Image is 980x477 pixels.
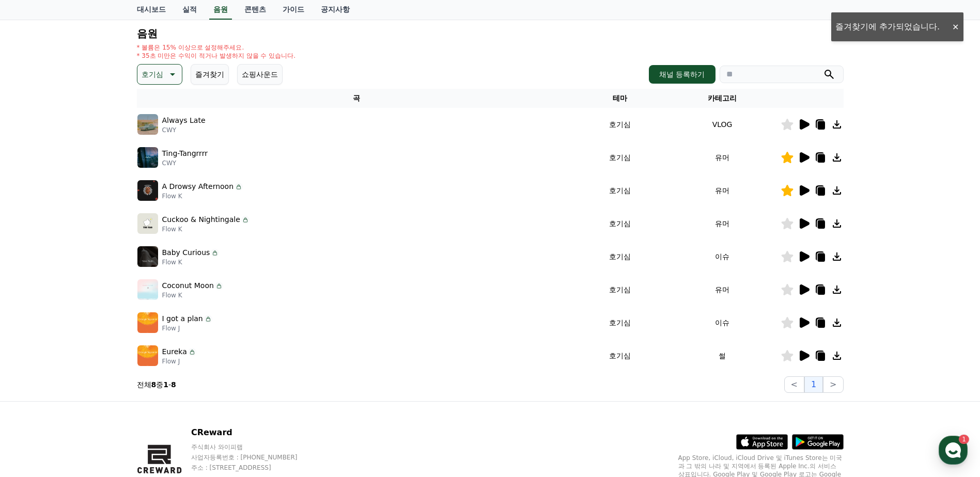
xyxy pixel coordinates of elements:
[191,64,229,85] button: 즐겨찾기
[163,380,168,389] strong: 1
[142,67,163,82] p: 호기심
[68,327,133,353] a: 1대화
[105,327,108,335] span: 1
[137,379,176,390] p: 전체 중 -
[137,279,158,300] img: music
[162,148,208,159] p: Ting-Tangrrrr
[649,65,715,84] button: 채널 등록하기
[664,141,781,174] td: 유머
[160,343,172,351] span: 설정
[191,426,317,439] p: CReward
[784,376,804,393] button: <
[664,339,781,372] td: 썰
[576,108,664,141] td: 호기심
[3,327,68,353] a: 홈
[162,313,203,324] p: I got a plan
[137,64,182,85] button: 호기심
[664,273,781,306] td: 유머
[576,89,664,108] th: 테마
[137,345,158,366] img: music
[162,159,208,167] p: CWY
[191,453,317,462] p: 사업자등록번호 : [PHONE_NUMBER]
[237,64,283,85] button: 쇼핑사운드
[162,181,234,192] p: A Drowsy Afternoon
[162,225,250,233] p: Flow K
[162,214,240,225] p: Cuckoo & Nightingale
[151,380,157,389] strong: 8
[162,258,220,266] p: Flow K
[664,207,781,240] td: 유머
[171,380,176,389] strong: 8
[162,291,223,299] p: Flow K
[133,327,198,353] a: 설정
[137,246,158,267] img: music
[162,357,196,365] p: Flow J
[576,240,664,273] td: 호기심
[137,180,158,201] img: music
[191,443,317,451] p: 주식회사 와이피랩
[162,126,206,134] p: CWY
[137,89,576,108] th: 곡
[576,207,664,240] td: 호기심
[162,280,214,291] p: Coconut Moon
[576,339,664,372] td: 호기심
[804,376,823,393] button: 1
[162,247,210,258] p: Baby Curious
[664,89,781,108] th: 카테고리
[95,343,107,352] span: 대화
[576,174,664,207] td: 호기심
[137,147,158,168] img: music
[664,240,781,273] td: 이슈
[162,324,212,332] p: Flow J
[576,306,664,339] td: 호기심
[137,114,158,135] img: music
[162,192,243,200] p: Flow K
[664,108,781,141] td: VLOG
[137,312,158,333] img: music
[576,141,664,174] td: 호기심
[823,376,843,393] button: >
[137,43,296,52] p: * 볼륨은 15% 이상으로 설정해주세요.
[162,115,206,126] p: Always Late
[137,52,296,60] p: * 35초 미만은 수익이 적거나 발생하지 않을 수 있습니다.
[664,174,781,207] td: 유머
[576,273,664,306] td: 호기심
[33,343,39,351] span: 홈
[191,464,317,472] p: 주소 : [STREET_ADDRESS]
[137,28,844,39] h4: 음원
[162,346,187,357] p: Eureka
[664,306,781,339] td: 이슈
[137,213,158,234] img: music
